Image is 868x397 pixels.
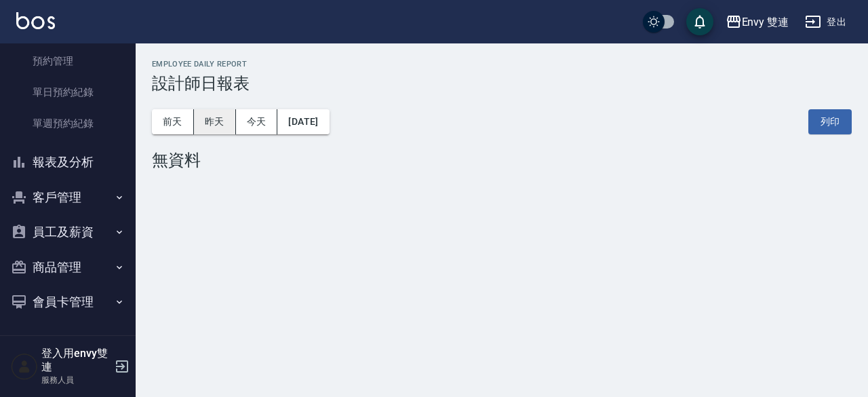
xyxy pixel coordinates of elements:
button: [DATE] [277,109,329,134]
button: 今天 [236,109,278,134]
p: 服務人員 [41,374,111,386]
button: 客戶管理 [5,180,130,215]
a: 預約管理 [5,45,130,77]
button: 列印 [808,109,852,134]
button: 昨天 [194,109,236,134]
button: Envy 雙連 [720,8,795,36]
div: 無資料 [152,151,852,170]
button: 會員卡管理 [5,284,130,320]
h5: 登入用envy雙連 [41,347,111,374]
a: 單日預約紀錄 [5,77,130,108]
button: 登出 [800,10,852,35]
button: save [686,8,713,35]
img: Person [11,353,38,380]
h3: 設計師日報表 [152,74,852,93]
button: 員工及薪資 [5,214,130,250]
h2: Employee Daily Report [152,60,852,69]
button: 商品管理 [5,250,130,285]
button: 前天 [152,109,194,134]
div: Envy 雙連 [742,14,789,31]
a: 單週預約紀錄 [5,108,130,139]
button: 報表及分析 [5,145,130,180]
img: Logo [16,12,55,29]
